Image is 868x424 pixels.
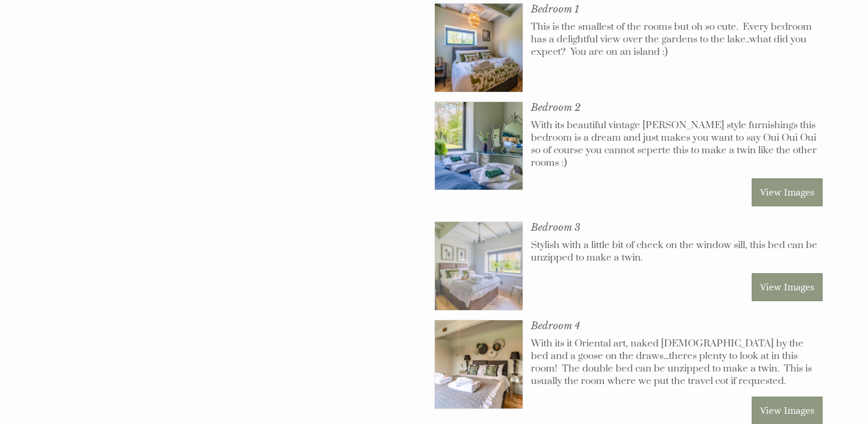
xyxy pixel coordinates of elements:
img: Bedroom 1 [435,4,523,92]
p: Stylish with a little bit of cheek on the window sill, this bed can be unzipped to make a twin. [531,239,823,264]
p: With its it Oriental art, naked [DEMOGRAPHIC_DATA] by the bed and a goose on the draws...theres p... [531,338,823,388]
h3: Bedroom 1 [531,3,823,15]
img: Bedroom 4 [435,320,523,408]
h3: Bedroom 2 [531,101,823,113]
p: With its beautiful vintage [PERSON_NAME] style furnishings this bedroom is a dream and just makes... [531,119,823,169]
p: This is the smallest of the rooms but oh so cute. Every bedroom has a delightful view over the ga... [531,21,823,58]
a: View Images [752,178,823,206]
a: View Images [752,273,823,301]
h3: Bedroom 4 [531,320,823,332]
img: Bedroom 2 [435,102,523,190]
img: Bedroom 3 [435,222,523,310]
h3: Bedroom 3 [531,221,823,233]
